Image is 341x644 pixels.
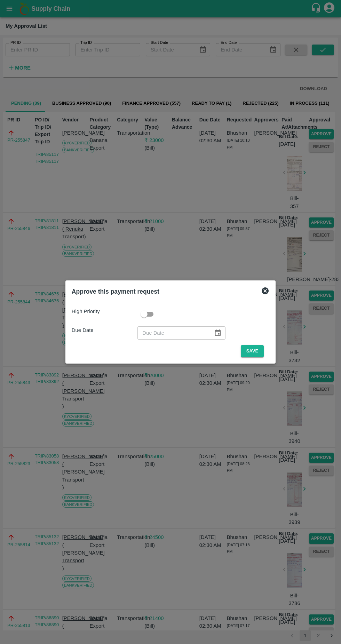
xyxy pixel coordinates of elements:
[72,288,159,295] b: Approve this payment request
[241,345,264,357] button: Save
[211,326,224,340] button: Choose date
[72,326,137,334] p: Due Date
[72,308,137,315] p: High Priority
[137,326,208,340] input: Due Date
